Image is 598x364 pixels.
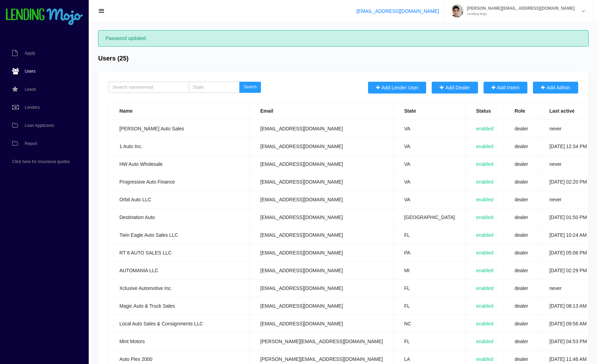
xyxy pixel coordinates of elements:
td: dealer [504,191,539,208]
td: dealer [504,208,539,226]
input: State [189,82,240,93]
td: AUTOMANIA LLC [109,261,250,279]
td: FL [393,332,465,350]
span: Loan Applicants [25,123,54,128]
span: Lenders [25,105,40,110]
span: enabled [476,179,493,185]
span: Users [25,69,35,73]
span: Apply [25,51,35,55]
td: 1 Auto Inc. [109,137,250,155]
img: Profile image [451,5,463,17]
td: dealer [504,244,539,261]
td: VA [393,120,465,137]
span: enabled [476,126,493,131]
img: logo-small.png [5,8,83,26]
td: [GEOGRAPHIC_DATA] [393,208,465,226]
td: [EMAIL_ADDRESS][DOMAIN_NAME] [250,279,393,297]
a: [EMAIL_ADDRESS][DOMAIN_NAME] [357,8,439,14]
span: Click here for insurance quotes [12,160,70,164]
td: [EMAIL_ADDRESS][DOMAIN_NAME] [250,155,393,173]
button: Add Intern [484,82,528,94]
td: VA [393,155,465,173]
td: [EMAIL_ADDRESS][DOMAIN_NAME] [250,226,393,244]
td: dealer [504,120,539,137]
span: enabled [476,197,493,202]
td: RT 6 AUTO SALES LLC [109,244,250,261]
span: enabled [476,285,493,291]
td: [EMAIL_ADDRESS][DOMAIN_NAME] [250,173,393,191]
th: Email [250,102,393,120]
button: Add Admin [533,82,578,94]
td: Mint Motors [109,332,250,350]
td: dealer [504,279,539,297]
span: Leads [25,87,36,91]
span: enabled [476,339,493,344]
td: MI [393,261,465,279]
td: dealer [504,173,539,191]
span: enabled [476,268,493,273]
td: FL [393,226,465,244]
td: [PERSON_NAME][EMAIL_ADDRESS][DOMAIN_NAME] [250,332,393,350]
span: enabled [476,144,493,149]
span: enabled [476,321,493,326]
td: dealer [504,315,539,332]
th: Status [465,102,504,120]
span: enabled [476,303,493,309]
td: HW Auto Wholesale [109,155,250,173]
input: Search name/email [109,82,189,93]
td: [EMAIL_ADDRESS][DOMAIN_NAME] [250,261,393,279]
td: [PERSON_NAME] Auto Sales [109,120,250,137]
h4: Users (25) [98,55,128,63]
button: Search [239,82,261,93]
div: Password updated [98,30,589,47]
td: [EMAIL_ADDRESS][DOMAIN_NAME] [250,315,393,332]
td: [EMAIL_ADDRESS][DOMAIN_NAME] [250,208,393,226]
span: Report [25,141,37,146]
td: dealer [504,226,539,244]
td: dealer [504,332,539,350]
td: FL [393,279,465,297]
span: enabled [476,356,493,362]
td: [EMAIL_ADDRESS][DOMAIN_NAME] [250,137,393,155]
small: Lending Mojo [463,12,575,16]
td: FL [393,297,465,315]
td: Magic Auto & Truck Sales [109,297,250,315]
td: VA [393,191,465,208]
td: Xclusive Automotive Inc. [109,279,250,297]
th: State [393,102,465,120]
span: [PERSON_NAME][EMAIL_ADDRESS][DOMAIN_NAME] [463,6,575,10]
td: [EMAIL_ADDRESS][DOMAIN_NAME] [250,244,393,261]
span: enabled [476,232,493,238]
td: [EMAIL_ADDRESS][DOMAIN_NAME] [250,191,393,208]
td: NC [393,315,465,332]
span: enabled [476,250,493,256]
td: Orbit Auto LLC [109,191,250,208]
td: VA [393,137,465,155]
td: dealer [504,297,539,315]
td: VA [393,173,465,191]
td: Destination Auto [109,208,250,226]
td: PA [393,244,465,261]
td: [EMAIL_ADDRESS][DOMAIN_NAME] [250,297,393,315]
button: Add Dealer [432,82,478,94]
td: [EMAIL_ADDRESS][DOMAIN_NAME] [250,120,393,137]
td: dealer [504,261,539,279]
td: Local Auto Sales & Consignments LLC [109,315,250,332]
span: enabled [476,161,493,167]
button: Add Lender User [368,82,426,94]
th: Role [504,102,539,120]
td: Progressive Auto Finance [109,173,250,191]
td: Twin Eagle Auto Sales LLC [109,226,250,244]
span: enabled [476,215,493,220]
td: dealer [504,155,539,173]
th: Name [109,102,250,120]
td: dealer [504,137,539,155]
